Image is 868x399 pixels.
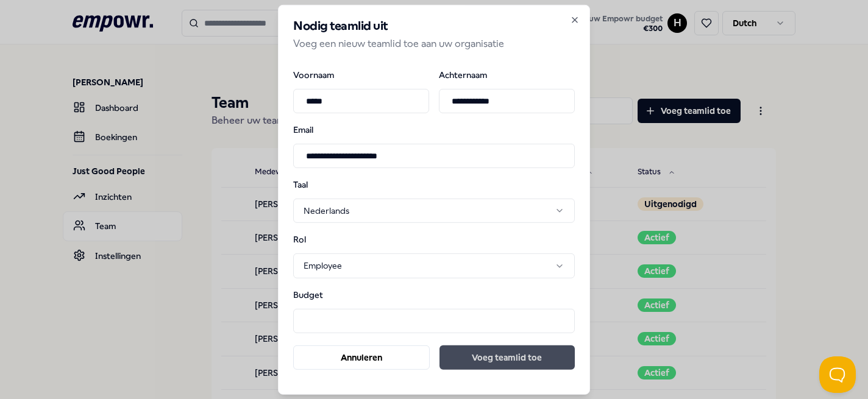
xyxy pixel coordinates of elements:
label: Budget [293,291,357,299]
label: Voornaam [293,71,429,79]
label: Email [293,125,575,134]
p: Voeg een nieuw teamlid toe aan uw organisatie [293,35,575,51]
button: Voeg teamlid toe [439,345,575,370]
label: Rol [293,235,357,244]
button: Annuleren [293,345,430,370]
h2: Nodig teamlid uit [293,19,575,32]
label: Taal [293,180,357,189]
label: Achternaam [439,71,575,79]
